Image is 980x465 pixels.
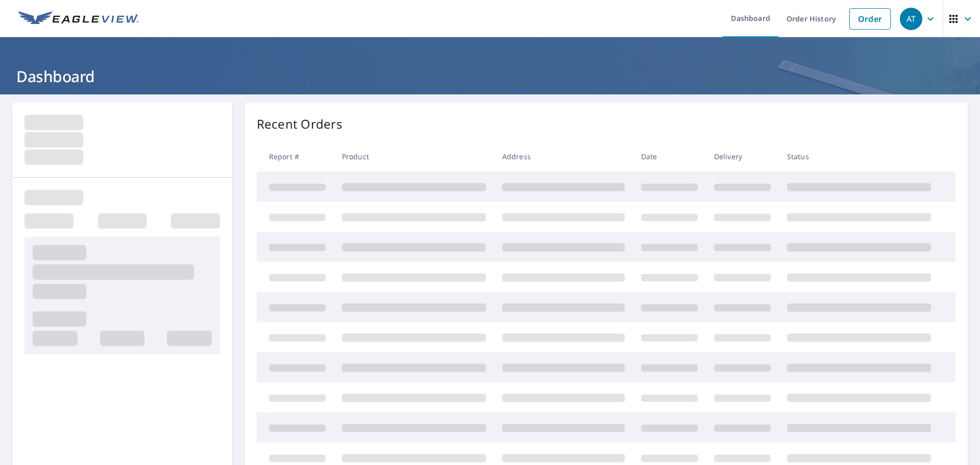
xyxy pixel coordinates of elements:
[257,115,342,133] p: Recent Orders
[494,141,633,172] th: Address
[849,8,891,30] a: Order
[779,141,939,172] th: Status
[18,11,139,27] img: EV Logo
[706,141,779,172] th: Delivery
[334,141,494,172] th: Product
[633,141,706,172] th: Date
[900,8,922,30] div: AT
[12,66,968,87] h1: Dashboard
[257,141,334,172] th: Report #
